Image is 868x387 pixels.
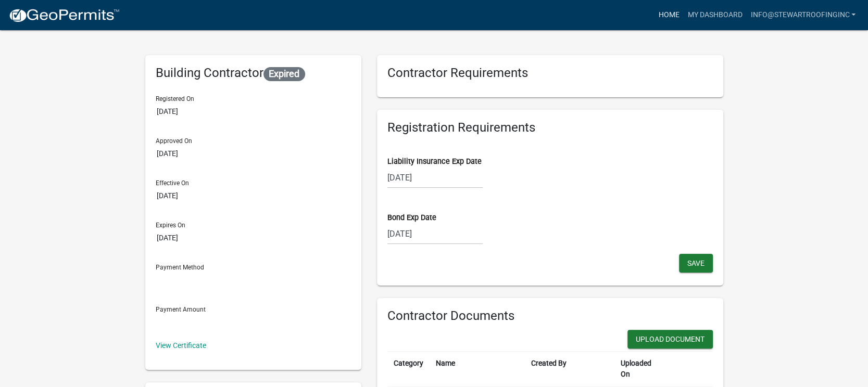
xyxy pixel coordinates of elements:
a: My Dashboard [683,5,746,25]
button: Upload Document [627,330,713,349]
th: Category [387,351,430,386]
h6: Contractor Requirements [387,66,713,81]
span: Save [687,259,705,267]
button: Save [679,254,713,273]
th: Uploaded On [614,351,658,386]
h6: Building Contractor [156,66,351,81]
th: Name [430,351,525,386]
label: Liability Insurance Exp Date [387,158,482,165]
h6: Registration Requirements [387,120,713,135]
label: Bond Exp Date [387,214,436,222]
input: mm/dd/yyyy [387,167,483,188]
a: View Certificate [156,341,206,350]
input: mm/dd/yyyy [387,223,483,244]
th: Created By [525,351,614,386]
span: Expired [263,67,306,81]
a: Home [654,5,683,25]
a: info@stewartroofinginc [746,5,860,25]
wm-modal-confirm: New Document [627,330,713,351]
h6: Contractor Documents [387,308,713,324]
